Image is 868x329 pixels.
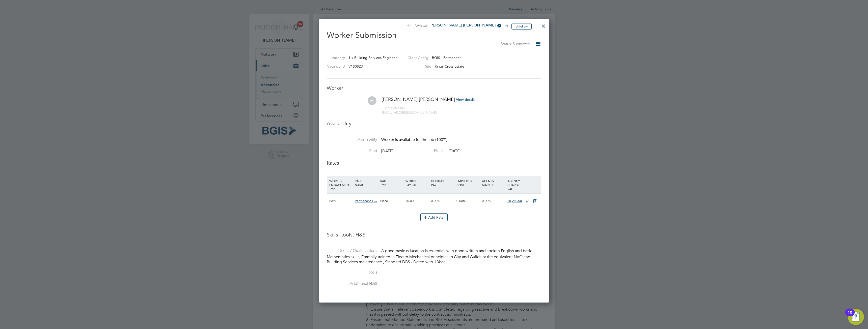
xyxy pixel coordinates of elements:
button: Add Rate [420,213,448,221]
span: £5,280.00 [507,199,522,203]
label: Availability [327,137,377,142]
h3: Skills, tools, H&S [327,231,541,238]
div: WORKER PAY RATE [404,176,430,189]
span: [DATE] [449,148,460,154]
span: Kings Cross Estate [435,64,464,69]
div: 10 [848,312,852,319]
label: Client Config [403,55,428,60]
label: Additional H&S [327,281,377,286]
h3: Worker [327,85,541,91]
div: AGENCY CHARGE RATE [506,176,523,193]
label: Finish [394,148,445,154]
div: RATE TYPE [379,176,404,189]
span: Worker [406,23,508,30]
span: m: [382,106,385,110]
button: Unfollow [511,23,532,30]
label: Tools [327,270,377,275]
span: Worker is available for the job (100%) [381,137,447,142]
span: AC [368,96,376,105]
div: £0.00 [404,194,430,208]
label: Vacancy [325,55,345,60]
h3: Rates [327,160,541,166]
div: HOLIDAY PAY [430,176,455,189]
span: [PERSON_NAME] [PERSON_NAME] [427,23,501,28]
label: Skills / Qualifications [327,248,377,253]
span: View details [456,97,475,102]
span: [EMAIL_ADDRESS][DOMAIN_NAME] [382,110,437,115]
span: [PERSON_NAME] [PERSON_NAME] [382,96,455,102]
h2: Worker Submission [327,26,541,47]
span: - [381,270,383,275]
label: Site [403,64,431,69]
div: PAYE [328,194,354,208]
label: Start [327,148,377,154]
h3: Availability [327,120,541,127]
span: A good basic education is essential, with good written and spoken English and basic Mathematics s... [327,248,532,264]
span: 0.00% [456,199,466,203]
span: 0.00% [431,199,440,203]
div: RATE NAME [354,176,379,189]
span: 0.00% [482,199,491,203]
span: 07762364484 [382,106,405,110]
span: [DATE] [381,148,393,154]
div: WORKER ENGAGEMENT TYPE [328,176,354,193]
span: Permanent F… [355,199,377,203]
button: Open Resource Center, 10 new notifications [848,309,864,325]
label: Vacancy ID [325,64,345,69]
div: Piece [379,194,404,208]
div: EMPLOYER COST [455,176,481,189]
span: Status: Submitted [501,41,530,46]
span: 1 x Building Services Engineer [348,55,397,60]
span: V180823 [348,64,363,69]
span: - [381,281,383,286]
span: BGIS - Permanent [432,55,461,60]
div: AGENCY MARKUP [481,176,506,189]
